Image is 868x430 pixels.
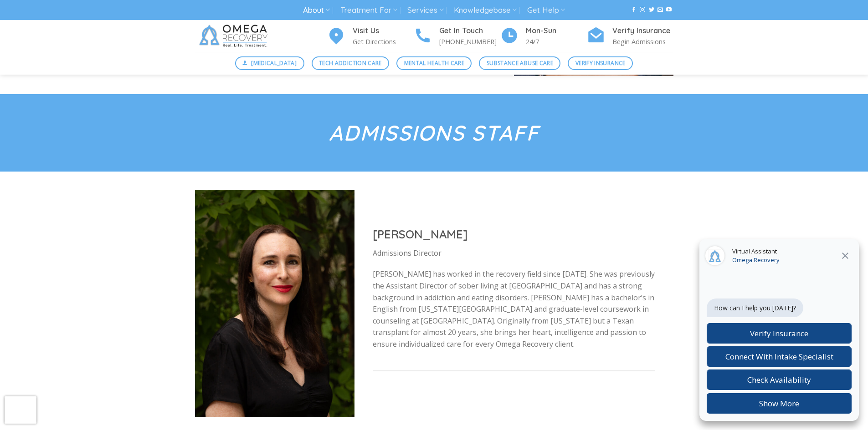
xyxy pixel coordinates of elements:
[404,59,464,67] span: Mental Health Care
[319,59,382,67] span: Tech Addiction Care
[657,7,663,13] a: Send us an email
[195,20,275,52] img: Omega Recovery
[303,2,330,19] a: About
[439,25,500,37] h4: Get In Touch
[439,36,500,47] p: [PHONE_NUMBER]
[235,56,304,70] a: [MEDICAL_DATA]
[631,7,637,13] a: Follow on Facebook
[407,2,443,19] a: Services
[526,25,587,37] h4: Mon-Sun
[487,59,553,67] span: Substance Abuse Care
[454,2,517,19] a: Knowledgebase
[575,59,626,67] span: Verify Insurance
[612,25,673,37] h4: Verify Insurance
[414,25,500,47] a: Get In Touch [PHONE_NUMBER]
[612,36,673,47] p: Begin Admissions
[251,59,297,67] span: [MEDICAL_DATA]
[479,56,560,70] a: Substance Abuse Care
[666,7,672,13] a: Follow on YouTube
[340,2,397,19] a: Treatment For
[568,56,633,70] a: Verify Insurance
[587,25,673,47] a: Verify Insurance Begin Admissions
[373,268,655,350] p: [PERSON_NAME] has worked in the recovery field since [DATE]. She was previously the Assistant Dir...
[396,56,472,70] a: Mental Health Care
[312,56,390,70] a: Tech Addiction Care
[327,25,414,47] a: Visit Us Get Directions
[527,2,565,19] a: Get Help
[649,7,654,13] a: Follow on Twitter
[373,227,655,242] h2: [PERSON_NAME]
[353,25,414,37] h4: Visit Us
[526,36,587,47] p: 24/7
[353,36,414,47] p: Get Directions
[640,7,645,13] a: Follow on Instagram
[329,120,539,146] em: Admissions Staff
[373,248,655,259] p: Admissions Director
